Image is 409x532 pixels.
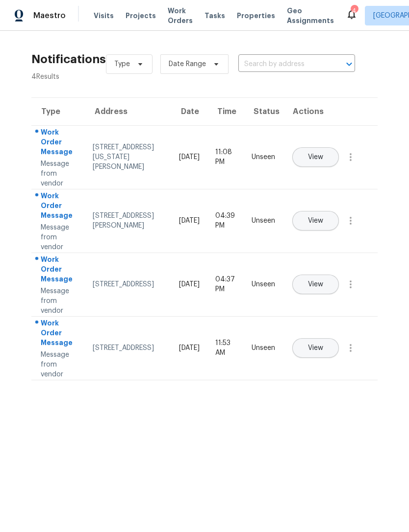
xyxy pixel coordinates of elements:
div: Work Order Message [41,191,77,223]
span: View [308,281,323,288]
button: Open [342,57,356,71]
span: Visits [94,11,114,21]
div: Message from vendor [41,159,77,188]
div: [DATE] [179,216,200,226]
div: 04:39 PM [215,211,236,231]
div: [STREET_ADDRESS] [93,343,163,353]
div: Unseen [252,343,275,353]
div: 4 [351,6,358,16]
th: Actions [283,98,378,125]
span: Type [114,59,130,69]
span: Date Range [169,59,206,69]
span: View [308,154,323,161]
span: Work Orders [168,6,193,25]
div: [STREET_ADDRESS] [93,279,163,289]
div: [STREET_ADDRESS][PERSON_NAME] [93,211,163,231]
div: [DATE] [179,152,200,162]
div: [DATE] [179,343,200,353]
div: Unseen [252,216,275,226]
h2: Notifications [31,54,106,64]
div: Message from vendor [41,286,77,316]
th: Date [171,98,207,125]
button: View [292,275,339,294]
div: Message from vendor [41,223,77,252]
div: 4 Results [31,72,106,82]
span: Properties [237,11,275,21]
span: Projects [126,11,156,21]
button: View [292,338,339,358]
span: View [308,217,323,225]
span: Tasks [204,12,225,19]
input: Search by address [238,57,328,72]
div: Work Order Message [41,127,77,159]
th: Address [85,98,171,125]
th: Status [244,98,283,125]
div: [STREET_ADDRESS][US_STATE][PERSON_NAME] [93,142,163,172]
div: Work Order Message [41,318,77,350]
button: View [292,147,339,167]
button: View [292,211,339,231]
div: Unseen [252,279,275,289]
th: Time [207,98,244,125]
div: Work Order Message [41,254,77,286]
div: [DATE] [179,279,200,289]
span: Geo Assignments [287,6,334,25]
div: Message from vendor [41,350,77,379]
th: Type [31,98,85,125]
div: 04:37 PM [215,275,236,294]
span: Maestro [33,11,66,21]
div: Unseen [252,152,275,162]
span: View [308,345,323,352]
div: 11:53 AM [215,338,236,358]
div: 11:08 PM [215,147,236,167]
